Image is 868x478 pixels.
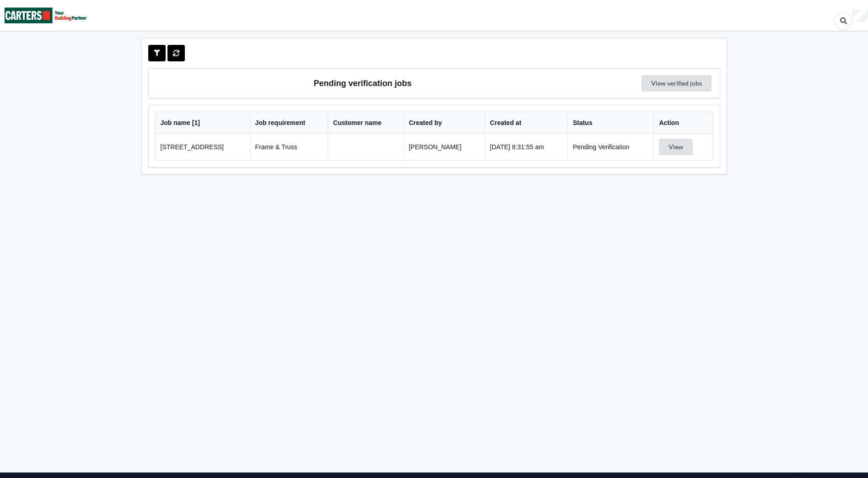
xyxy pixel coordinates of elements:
a: View verified jobs [642,75,712,92]
th: Created at [485,112,567,134]
h3: Pending verification jobs [155,75,571,92]
th: Customer name [328,112,403,134]
td: Pending Verification [567,134,653,160]
th: Job name [ 1 ] [156,112,250,134]
th: Status [567,112,653,134]
th: Action [653,112,712,134]
a: View [659,143,695,151]
div: User Profile [852,10,868,22]
td: [PERSON_NAME] [403,134,484,160]
td: [DATE] 8:31:55 am [485,134,567,160]
th: Created by [403,112,484,134]
td: Frame & Truss [250,134,328,160]
button: View [659,139,693,155]
td: [STREET_ADDRESS] [156,134,250,160]
th: Job requirement [250,112,328,134]
img: Carters [5,0,87,30]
